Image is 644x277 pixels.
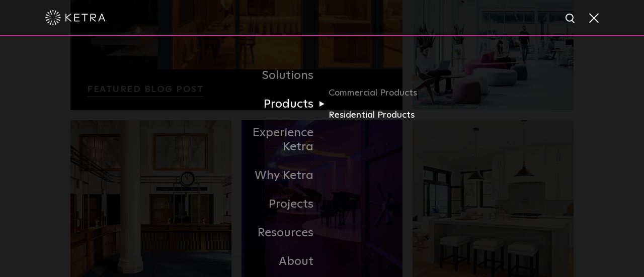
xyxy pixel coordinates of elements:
[219,247,322,276] a: About
[45,10,106,25] img: ketra-logo-2019-white
[219,161,322,190] a: Why Ketra
[219,61,322,90] a: Solutions
[219,90,322,119] a: Products
[219,219,322,247] a: Resources
[219,190,322,219] a: Projects
[565,13,577,25] img: search icon
[329,86,425,108] a: Commercial Products
[219,119,322,162] a: Experience Ketra
[329,108,425,123] a: Residential Products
